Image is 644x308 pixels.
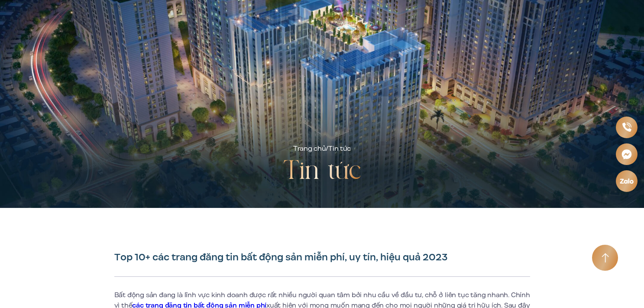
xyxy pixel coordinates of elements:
a: Trang chủ [293,144,326,153]
img: Zalo icon [619,178,634,184]
img: Phone icon [622,123,631,132]
div: / [293,144,351,154]
h2: Tin tức [283,154,361,189]
img: Arrow icon [602,253,609,263]
h1: Top 10+ các trang đăng tin bất động sản miễn phí, uy tín, hiệu quả 2023 [114,251,530,263]
img: Messenger icon [621,149,632,159]
span: Tin tức [328,144,351,153]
